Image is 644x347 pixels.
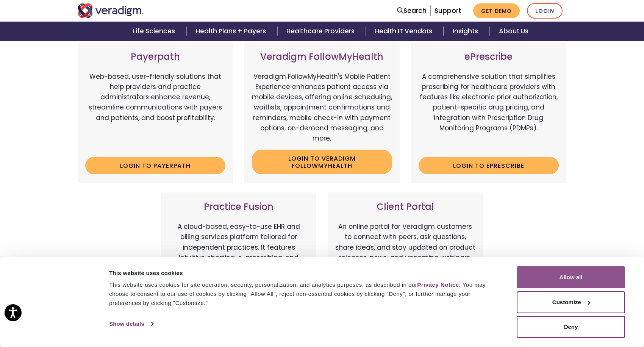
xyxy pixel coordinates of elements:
p: Web-based, user-friendly solutions that help providers and practice administrators enhance revenu... [85,72,225,151]
a: About Us [490,22,538,41]
a: Search [397,6,427,16]
a: Health Plans + Payers [187,22,277,41]
p: An online portal for Veradigm customers to connect with peers, ask questions, share ideas, and st... [335,222,475,283]
a: Support [435,6,461,15]
h3: Payerpath [85,52,225,63]
button: Deny [517,316,625,338]
h3: ePrescribe [419,52,559,63]
div: This website uses cookies for site operation, security, personalization, and analytics purposes, ... [109,280,500,308]
a: Login to Veradigm FollowMyHealth [252,150,392,174]
h3: Client Portal [335,202,475,213]
button: Customize [517,291,625,313]
img: Veradigm logo [78,3,144,18]
a: Login to ePrescribe [419,157,559,174]
div: This website uses cookies [109,269,500,278]
a: Insights [444,22,489,41]
a: Show details [109,318,153,330]
a: Login to Payerpath [85,157,225,174]
p: A comprehensive solution that simplifies prescribing for healthcare providers with features like ... [419,72,559,151]
a: Login [527,3,563,19]
h3: Veradigm FollowMyHealth [252,52,392,63]
p: Veradigm FollowMyHealth's Mobile Patient Experience enhances patient access via mobile devices, o... [252,72,392,144]
h3: Practice Fusion [169,202,309,213]
a: Health IT Vendors [366,22,444,41]
button: Allow all [517,266,625,288]
a: Healthcare Providers [277,22,366,41]
a: Privacy Notice [417,281,459,288]
a: Life Sciences [123,22,186,41]
p: A cloud-based, easy-to-use EHR and billing services platform tailored for independent practices. ... [169,222,309,283]
a: Get Demo [473,3,520,18]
